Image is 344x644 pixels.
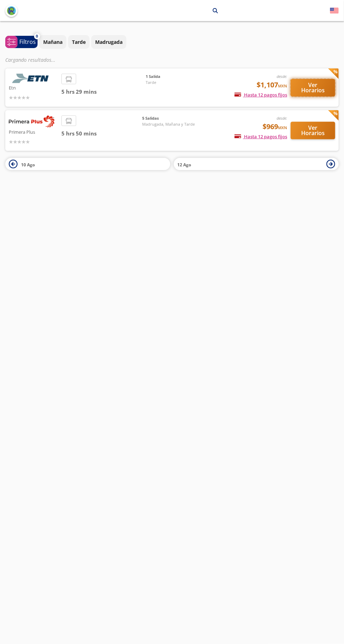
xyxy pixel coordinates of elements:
button: Ver Horarios [291,79,335,97]
small: MXN [278,83,287,88]
p: Tarde [72,38,86,46]
p: Etn [9,83,58,92]
span: 5 hrs 50 mins [61,130,142,138]
button: Ver Horarios [291,122,335,139]
button: Madrugada [91,35,126,49]
span: Madrugada, Mañana y Tarde [142,121,195,127]
button: back [5,5,18,17]
button: 0Filtros [5,36,38,48]
p: Mañana [43,38,62,46]
span: 0 [36,33,38,39]
span: Hasta 12 pagos fijos [234,92,287,98]
em: desde: [277,74,287,79]
p: Morelia [128,7,146,14]
button: 10 Ago [5,158,170,170]
p: Primera Plus [9,127,58,136]
em: desde: [277,115,287,121]
p: Filtros [19,38,36,46]
button: English [330,6,339,15]
span: $1,107 [257,80,287,90]
p: Madrugada [95,38,123,46]
span: 1 Salida [146,74,195,80]
img: Etn [9,74,54,83]
small: MXN [278,125,287,130]
span: $969 [263,121,287,132]
span: 12 Ago [177,162,191,168]
span: 5 Salidas [142,115,195,121]
em: Cargando resultados ... [5,57,55,63]
button: Mañana [39,35,66,49]
span: 5 hrs 29 mins [61,88,146,96]
p: [GEOGRAPHIC_DATA][PERSON_NAME] [155,7,207,14]
span: Hasta 12 pagos fijos [234,133,287,140]
button: Tarde [68,35,90,49]
span: 10 Ago [21,162,35,168]
button: 12 Ago [174,158,339,170]
span: Tarde [146,80,195,86]
img: Primera Plus [9,115,54,127]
